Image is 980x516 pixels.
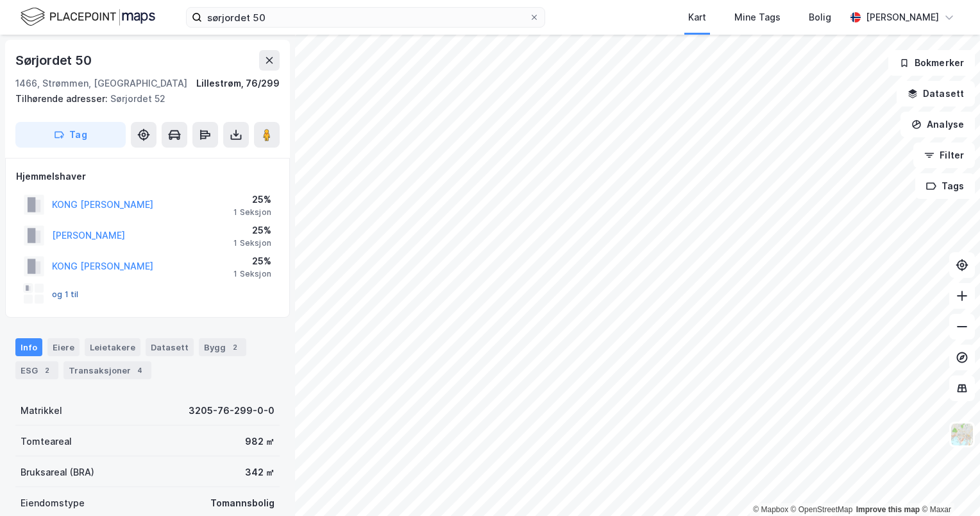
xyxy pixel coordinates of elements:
div: 25% [233,192,271,207]
button: Bokmerker [888,50,975,76]
div: Hjemmelshaver [16,169,279,184]
div: Bygg [199,338,246,356]
a: Improve this map [856,505,920,514]
img: logo.f888ab2527a4732fd821a326f86c7f29.svg [21,6,155,28]
div: Mine Tags [734,10,781,25]
a: OpenStreetMap [791,505,853,514]
div: 982 ㎡ [245,434,275,449]
div: Leietakere [85,338,140,356]
button: Datasett [897,81,975,107]
div: Kart [688,10,706,25]
span: Tilhørende adresser: [15,93,110,104]
div: Eiere [47,338,80,356]
div: Bruksareal (BRA) [21,465,94,480]
div: [PERSON_NAME] [866,10,939,25]
div: 3205-76-299-0-0 [189,403,275,418]
div: Info [15,338,42,356]
img: Z [950,422,974,447]
div: 342 ㎡ [245,465,275,480]
div: 25% [233,254,271,269]
div: 2 [40,364,53,377]
div: 4 [133,364,146,377]
div: 1 Seksjon [233,269,271,279]
div: 1 Seksjon [233,238,271,248]
a: Mapbox [753,505,788,514]
div: 25% [233,223,271,238]
input: Søk på adresse, matrikkel, gårdeiere, leietakere eller personer [202,8,529,27]
div: Transaksjoner [63,361,151,379]
div: 1 Seksjon [233,207,271,218]
div: Kontrollprogram for chat [916,454,980,516]
iframe: Chat Widget [916,454,980,516]
div: 2 [228,341,241,354]
div: Tomteareal [21,434,72,449]
div: ESG [15,361,58,379]
button: Tags [915,173,975,199]
div: Lillestrøm, 76/299 [196,76,280,91]
div: Tomannsbolig [210,495,275,511]
button: Tag [15,122,126,148]
div: Bolig [809,10,831,25]
button: Analyse [900,112,975,137]
div: Matrikkel [21,403,62,418]
div: 1466, Strømmen, [GEOGRAPHIC_DATA] [15,76,187,91]
button: Filter [913,142,975,168]
div: Sørjordet 50 [15,50,94,71]
div: Eiendomstype [21,495,85,511]
div: Sørjordet 52 [15,91,269,107]
div: Datasett [146,338,194,356]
